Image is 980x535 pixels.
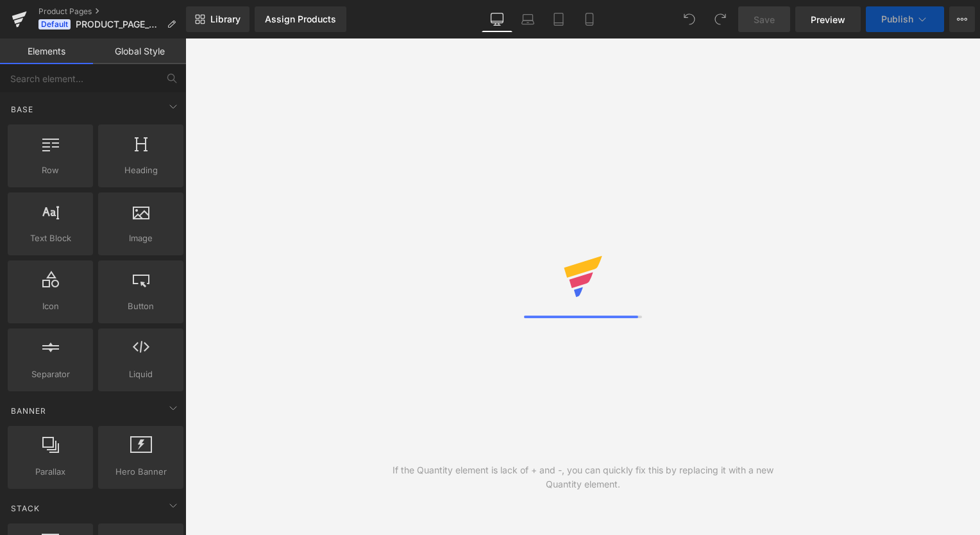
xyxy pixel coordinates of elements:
div: Assign Products [265,14,336,24]
span: Text Block [12,232,89,245]
span: Heading [102,164,180,177]
a: Desktop [482,6,512,32]
a: Preview [795,6,861,32]
span: PRODUCT_PAGE_NEU_SHRIMPS [76,19,162,30]
button: Publish [866,6,944,32]
span: Image [102,232,180,245]
span: Publish [881,14,913,24]
a: Laptop [512,6,543,32]
span: Button [102,300,180,313]
span: Library [210,13,241,25]
button: Undo [677,6,702,32]
span: Hero Banner [102,465,180,479]
a: Product Pages [38,6,186,17]
span: Parallax [12,465,89,479]
span: Icon [12,300,89,313]
div: If the Quantity element is lack of + and -, you can quickly fix this by replacing it with a new Q... [384,463,782,491]
button: Redo [707,6,733,32]
a: Mobile [574,6,605,32]
span: Base [10,103,35,115]
span: Separator [12,368,89,381]
span: Banner [10,405,47,417]
span: Stack [10,502,41,514]
span: Preview [811,13,845,26]
a: New Library [186,6,249,32]
button: More [949,6,975,32]
span: Row [12,164,89,177]
a: Global Style [93,38,186,64]
span: Default [38,19,71,30]
span: Save [754,13,775,26]
span: Liquid [102,368,180,381]
a: Tablet [543,6,574,32]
